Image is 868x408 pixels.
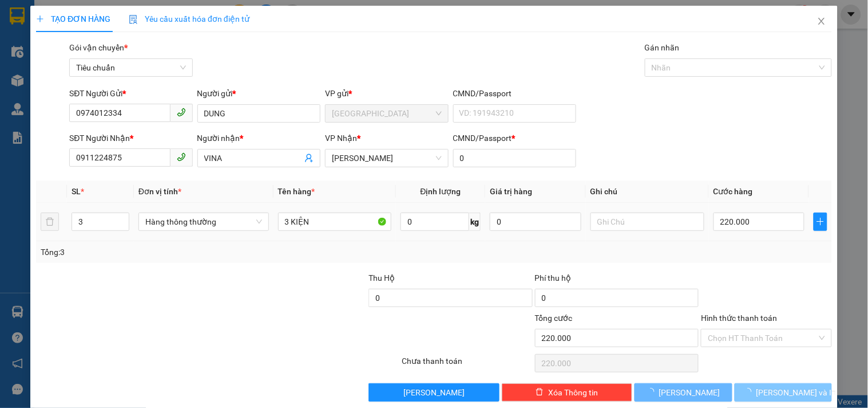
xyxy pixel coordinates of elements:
[368,383,499,402] button: [PERSON_NAME]
[69,87,192,100] div: SĐT Người Gửi
[586,181,709,203] th: Ghi chú
[278,213,392,231] input: VD: Bàn, Ghế
[814,217,827,226] span: plus
[36,15,44,23] span: plus
[536,388,544,397] span: delete
[817,17,826,26] span: close
[756,386,837,399] span: [PERSON_NAME] và In
[304,154,314,163] span: user-add
[41,246,336,258] div: Tổng: 3
[69,132,192,144] div: SĐT Người Nhận
[714,187,753,196] span: Cước hàng
[647,388,659,396] span: loading
[76,59,185,76] span: Tiêu chuẩn
[69,43,128,52] span: Gói vận chuyển
[129,15,138,24] img: icon
[535,272,699,289] div: Phí thu hộ
[36,14,110,23] span: TẠO ĐƠN HÀNG
[129,14,249,23] span: Yêu cầu xuất hóa đơn điện tử
[744,388,756,396] span: loading
[197,87,320,100] div: Người gửi
[735,383,832,402] button: [PERSON_NAME] và In
[401,355,533,375] div: Chưa thanh toán
[502,383,632,402] button: deleteXóa Thông tin
[332,105,441,122] span: Đà Nẵng
[325,87,448,100] div: VP gửi
[548,386,598,399] span: Xóa Thông tin
[814,213,827,231] button: plus
[325,134,357,143] span: VP Nhận
[453,132,576,144] div: CMND/Passport
[197,132,320,144] div: Người nhận
[469,213,481,231] span: kg
[332,150,441,167] span: Tuy Hòa
[659,386,720,399] span: [PERSON_NAME]
[278,187,315,196] span: Tên hàng
[453,87,576,100] div: CMND/Passport
[701,313,777,323] label: Hình thức thanh toán
[806,6,838,38] button: Close
[490,187,532,196] span: Giá trị hàng
[645,43,680,52] label: Gán nhãn
[41,213,59,231] button: delete
[177,152,186,162] span: phone
[403,386,465,399] span: [PERSON_NAME]
[138,187,181,196] span: Đơn vị tính
[368,273,395,283] span: Thu Hộ
[535,313,573,323] span: Tổng cước
[145,213,262,230] span: Hàng thông thường
[490,213,581,231] input: 0
[590,213,704,231] input: Ghi Chú
[421,187,461,196] span: Định lượng
[177,108,186,117] span: phone
[635,383,732,402] button: [PERSON_NAME]
[72,187,81,196] span: SL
